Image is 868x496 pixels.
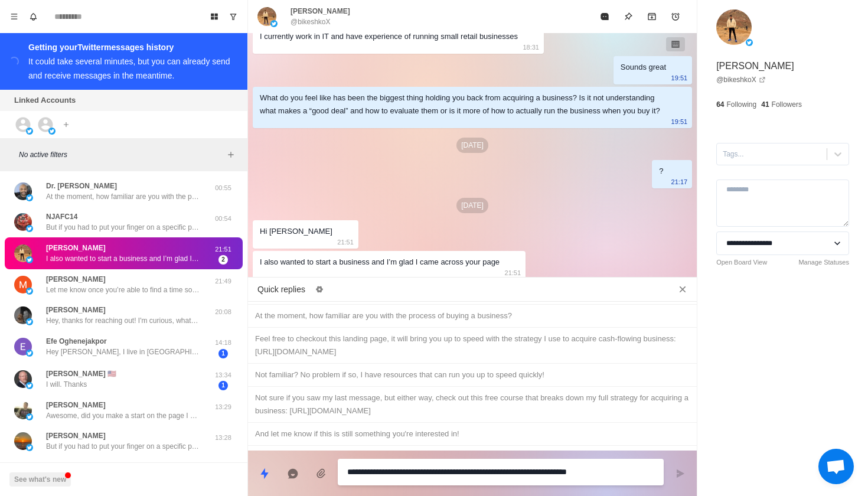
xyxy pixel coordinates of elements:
p: Quick replies [257,283,305,296]
img: picture [14,370,32,388]
p: 21:49 [208,276,238,286]
button: Send message [668,462,692,485]
img: picture [26,350,33,357]
p: NJAFC14 [46,211,77,222]
p: [PERSON_NAME] 🇺🇸 [46,368,116,379]
p: [PERSON_NAME] [46,400,106,410]
img: picture [746,39,753,46]
div: I currently work in IT and have experience of running small retail businesses [260,30,518,43]
p: 21:51 [208,244,238,254]
p: [PERSON_NAME] [46,305,106,315]
img: picture [270,20,278,27]
p: 13:29 [208,402,238,412]
div: I also wanted to start a business and I’m glad I came across your page [260,256,500,269]
p: 21:17 [671,175,688,188]
p: No active filters [19,149,224,160]
p: At the moment, how familiar are you with the process of buying a business? [46,191,200,202]
div: Feel free to checkout this landing page, it will bring you up to speed with the strategy I use to... [255,332,690,358]
button: Reply with AI [281,462,305,485]
p: [DATE] [456,198,488,213]
p: I will. Thanks [46,379,87,390]
img: picture [26,225,33,232]
img: picture [14,213,32,231]
button: Add account [59,118,73,132]
div: What do you feel like has been the biggest thing holding you back from acquiring a business? Is i... [260,92,666,118]
img: picture [14,276,32,293]
p: 21:51 [505,266,521,279]
p: Hey [PERSON_NAME], I live in [GEOGRAPHIC_DATA], [GEOGRAPHIC_DATA], [GEOGRAPHIC_DATA]. My goal for... [46,347,200,357]
p: But if you had to put your finger on a specific part of the process that’s holding you back from ... [46,441,200,452]
button: Edit quick replies [310,280,329,299]
p: [PERSON_NAME] [46,430,106,441]
span: 2 [218,255,228,265]
img: picture [26,256,33,263]
p: 19:51 [671,71,688,84]
p: 21:51 [337,236,354,249]
img: picture [716,9,752,45]
a: Open Board View [716,257,767,267]
p: Dr. [PERSON_NAME] [46,181,117,191]
p: Followers [772,99,802,110]
button: Archive [640,5,664,28]
img: picture [14,338,32,355]
button: Notifications [24,7,43,26]
p: 41 [761,99,769,110]
a: Manage Statuses [798,257,849,267]
p: Efe Oghenejakpor [46,336,107,347]
p: Linked Accounts [14,94,76,106]
p: 19:51 [671,115,688,128]
p: I also wanted to start a business and I’m glad I came across your page [46,253,200,264]
button: Quick replies [253,462,276,485]
p: [PERSON_NAME] [46,274,106,285]
p: 13:34 [208,370,238,380]
img: picture [26,413,33,420]
button: Menu [5,7,24,26]
p: Hey, thanks for reaching out! I'm curious, what ultimately has you interested in acquiring a cash... [46,315,200,326]
button: Add media [309,462,333,485]
div: Getting your Twitter messages history [28,40,233,54]
img: picture [14,402,32,419]
p: 13:28 [208,433,238,443]
div: At the moment, how familiar are you with the process of buying a business? [255,309,690,322]
img: picture [26,194,33,201]
img: picture [26,288,33,295]
img: picture [14,432,32,450]
button: Mark as read [593,5,616,28]
img: picture [257,7,276,26]
img: picture [48,128,56,135]
p: What I'm Learning And Unlearning [46,461,162,472]
span: 1 [218,381,228,390]
p: [PERSON_NAME] [46,243,106,253]
p: Following [727,99,757,110]
button: See what's new [9,472,71,487]
p: [PERSON_NAME] [291,6,350,17]
div: Not sure if you saw my last message, but either way, check out this free course that breaks down ... [255,391,690,417]
img: picture [26,382,33,389]
img: picture [26,128,33,135]
button: Board View [205,7,224,26]
div: Hi [PERSON_NAME] [260,225,332,238]
p: [PERSON_NAME] [716,59,794,73]
p: [DATE] [456,138,488,153]
div: Not familiar? No problem if so, I have resources that can run you up to speed quickly! [255,368,690,381]
button: Show unread conversations [224,7,243,26]
a: @bikeshkoX [716,74,766,85]
button: Add reminder [664,5,687,28]
button: Close quick replies [673,280,692,299]
button: Add filters [224,148,238,162]
p: 18:31 [523,41,539,54]
span: 1 [218,349,228,358]
p: 00:55 [208,183,238,193]
img: picture [14,244,32,262]
p: 00:54 [208,214,238,224]
a: Open chat [818,449,854,484]
div: And let me know if this is still something you're interested in! [255,428,690,440]
img: picture [26,318,33,325]
p: @bikeshkoX [291,17,331,27]
div: ? [659,165,663,178]
p: 14:18 [208,338,238,348]
img: picture [14,182,32,200]
p: Let me know once you’re able to find a time so I can confirm that on my end + shoot over the pre-... [46,285,200,295]
div: It could take several minutes, but you can already send and receive messages in the meantime. [28,57,230,80]
div: Sounds great [621,61,666,74]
